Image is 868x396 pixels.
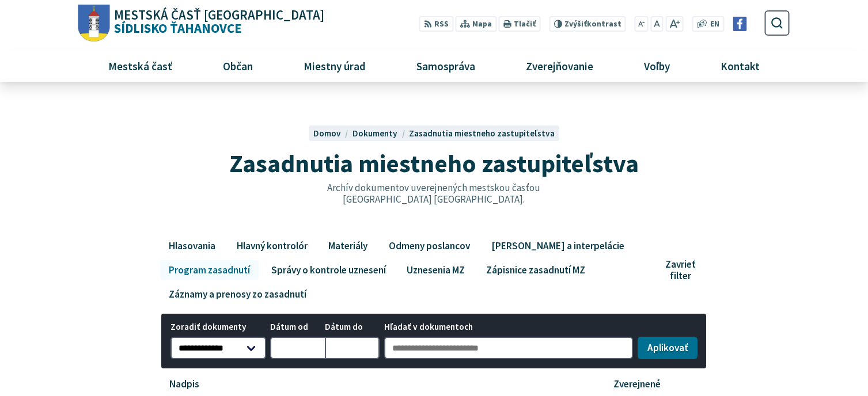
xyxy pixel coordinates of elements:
span: Zasadnutia miestneho zastupiteľstva [229,147,639,179]
span: EN [710,18,719,31]
a: Správy o kontrole uznesení [263,260,394,280]
a: Materiály [320,236,376,256]
span: Voľby [640,50,674,81]
select: Zoradiť dokumenty [170,337,266,360]
a: Občan [202,50,274,81]
a: Dokumenty [352,128,409,139]
a: Logo Sídlisko Ťahanovce, prejsť na domovskú stránku. [78,5,324,42]
a: Samospráva [396,50,496,81]
button: Zavrieť filter [658,258,708,282]
span: Sídlisko Ťahanovce [110,9,325,35]
span: Občan [218,50,257,81]
span: Tlačiť [514,20,536,29]
p: Zverejnené [613,378,661,390]
img: Prejsť na Facebook stránku [733,17,747,31]
span: Kontakt [717,50,764,81]
span: Dátum od [270,322,325,332]
button: Nastaviť pôvodnú veľkosť písma [650,16,663,32]
span: Dokumenty [352,128,397,139]
a: Záznamy a prenosy zo zasadnutí [160,284,314,304]
span: Zoradiť dokumenty [170,322,266,332]
span: Dátum do [325,322,380,332]
a: Mestská časť [87,50,193,81]
a: RSS [419,16,453,32]
a: Program zasadnutí [160,260,258,280]
span: kontrast [564,20,621,29]
a: Voľby [623,50,691,81]
input: Hľadať v dokumentoch [384,337,634,360]
a: Mapa [456,16,496,32]
a: [PERSON_NAME] a interpelácie [483,236,632,256]
a: Odmeny poslancov [380,236,478,256]
span: Zvýšiť [564,19,587,29]
p: Archív dokumentov uverejnených mestskou časťou [GEOGRAPHIC_DATA] [GEOGRAPHIC_DATA]. [302,182,565,205]
button: Zvýšiťkontrast [549,16,626,32]
a: Zverejňovanie [505,50,615,81]
input: Dátum od [270,337,325,360]
a: Miestny úrad [282,50,386,81]
span: Mestská časť [104,50,176,81]
a: Domov [313,128,352,139]
a: Hlavný kontrolór [228,236,316,256]
button: Aplikovať [638,337,698,360]
a: Kontakt [700,50,781,81]
span: RSS [434,18,449,31]
a: Zasadnutia miestneho zastupiteľstva [409,128,555,139]
button: Zväčšiť veľkosť písma [665,16,683,32]
span: Mapa [472,18,492,31]
button: Zmenšiť veľkosť písma [635,16,649,32]
span: Miestny úrad [299,50,370,81]
span: Hľadať v dokumentoch [384,322,634,332]
a: Hlasovania [160,236,223,256]
span: Zverejňovanie [521,50,597,81]
a: EN [707,18,723,31]
button: Tlačiť [499,16,540,32]
img: Prejsť na domovskú stránku [78,5,110,42]
a: Uznesenia MZ [399,260,473,280]
a: Zápisnice zasadnutí MZ [477,260,593,280]
span: Mestská časť [GEOGRAPHIC_DATA] [114,9,324,22]
input: Dátum do [325,337,380,360]
span: Domov [313,128,341,139]
span: Samospráva [412,50,479,81]
span: Zavrieť filter [665,258,695,282]
p: Nadpis [169,378,199,390]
